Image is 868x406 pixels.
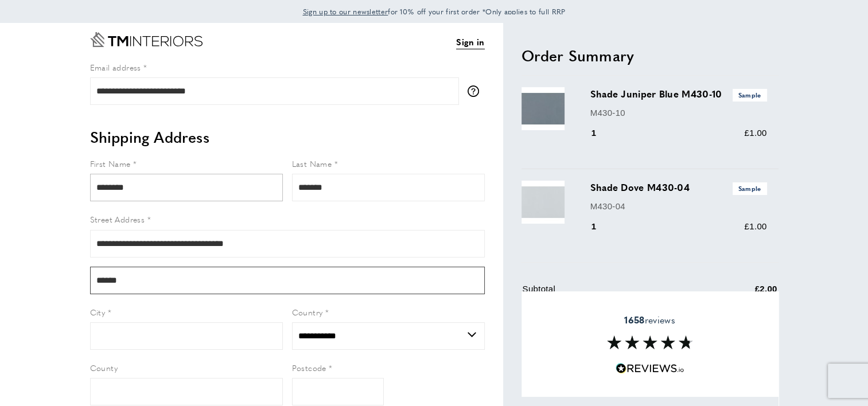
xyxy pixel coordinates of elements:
td: Subtotal [523,282,697,304]
div: 1 [590,126,613,140]
span: £1.00 [744,221,766,231]
span: Street Address [90,213,145,225]
strong: 1658 [624,313,644,326]
h2: Shipping Address [90,127,485,147]
img: Reviews section [607,335,693,349]
h3: Shade Dove M430-04 [590,181,767,194]
span: Last Name [292,158,332,169]
p: M430-10 [590,106,767,120]
span: for 10% off your first order *Only applies to full RRP [303,6,566,17]
img: Shade Juniper Blue M430-10 [521,87,565,130]
a: Go to Home page [90,32,203,47]
span: reviews [624,314,675,326]
img: Shade Dove M430-04 [521,181,565,224]
a: Sign in [456,35,484,49]
p: M430-04 [590,200,767,213]
button: More information [468,85,485,97]
span: County [90,362,118,373]
span: Sample [733,182,767,194]
div: 1 [590,220,613,233]
span: Sample [733,89,767,101]
span: Email address [90,61,141,73]
h2: Order Summary [521,45,779,66]
img: Reviews.io 5 stars [616,363,684,374]
td: £2.00 [698,282,777,304]
span: First Name [90,158,131,169]
h3: Shade Juniper Blue M430-10 [590,87,767,101]
span: £1.00 [744,128,766,138]
span: Country [292,306,323,318]
span: City [90,306,106,318]
a: Sign up to our newsletter [303,6,388,17]
span: Postcode [292,362,326,373]
span: Sign up to our newsletter [303,6,388,17]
